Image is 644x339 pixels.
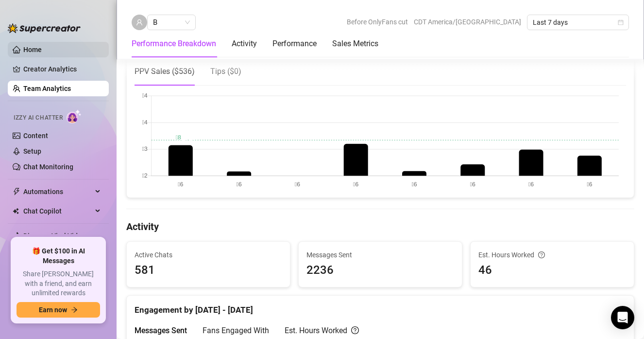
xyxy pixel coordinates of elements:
div: Activity [232,38,257,50]
a: Content [23,132,48,140]
img: AI Chatter [67,109,82,124]
span: user [136,19,143,26]
img: Chat Copilot [13,208,19,214]
div: Engagement by [DATE] - [DATE] [135,296,626,317]
div: Open Intercom Messenger [611,306,634,329]
span: Before OnlyFans cut [347,15,408,29]
span: 581 [135,261,282,280]
span: question-circle [351,324,359,337]
a: Chat Monitoring [23,163,73,171]
span: calendar [618,19,624,25]
div: Est. Hours Worked [478,250,626,260]
span: thunderbolt [13,188,20,196]
span: arrow-right [71,306,78,313]
span: Chat Copilot [23,203,92,219]
span: Last 7 days [533,15,623,30]
a: Creator Analytics [23,61,101,77]
span: question-circle [538,250,545,260]
span: 46 [478,261,626,280]
span: Messages Sent [306,250,454,260]
span: Active Chats [135,250,282,260]
span: 🎁 Get $100 in AI Messages [17,247,100,266]
span: Messages Sent [135,326,187,335]
span: Izzy AI Chatter [14,113,63,123]
span: Share [PERSON_NAME] with a friend, and earn unlimited rewards [17,269,100,298]
a: Discover Viral Videos [23,232,89,240]
span: Fans Engaged With [203,326,269,335]
img: logo-BBDzfeDw.svg [8,23,81,33]
span: B [153,15,190,30]
a: Home [23,46,42,54]
div: Est. Hours Worked [285,324,359,337]
span: PPV Sales ( $536 ) [135,67,195,76]
span: Earn now [39,306,67,314]
a: Setup [23,147,41,155]
h4: Activity [126,220,634,233]
span: Tips ( $0 ) [210,67,241,76]
span: 2236 [306,261,454,280]
div: Sales Metrics [332,38,378,50]
a: Team Analytics [23,85,71,92]
span: CDT America/[GEOGRAPHIC_DATA] [414,15,521,29]
div: Performance Breakdown [132,38,216,50]
div: Performance [272,38,317,50]
span: Automations [23,184,92,199]
button: Earn nowarrow-right [17,302,100,318]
